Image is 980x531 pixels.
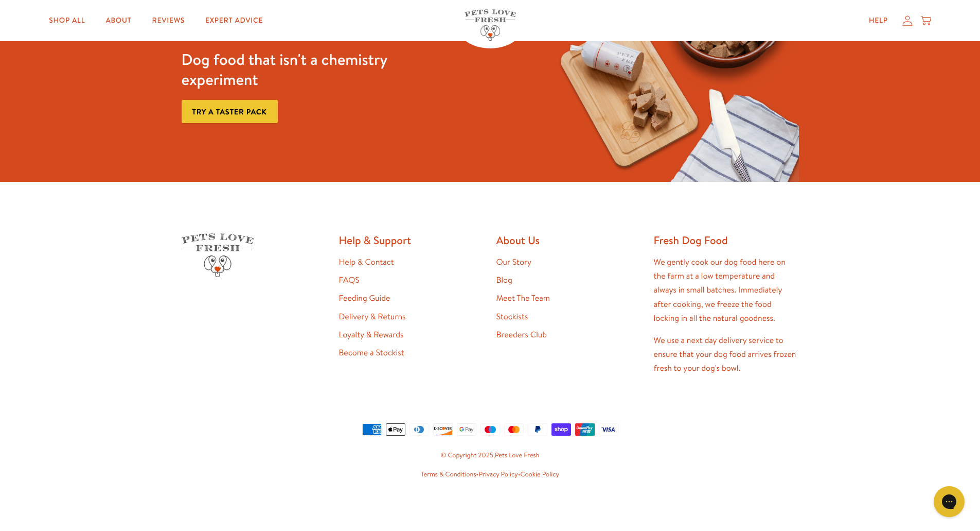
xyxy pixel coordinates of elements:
[339,233,484,247] h2: Help & Support
[929,483,970,521] iframe: Gorgias live chat messenger
[496,233,642,247] h2: About Us
[478,470,518,479] a: Privacy Policy
[339,347,404,358] a: Become a Stockist
[97,10,139,31] a: About
[339,293,390,304] a: Feeding Guide
[144,10,193,31] a: Reviews
[182,100,278,123] a: Try a taster pack
[496,293,550,304] a: Meet The Team
[496,275,512,286] a: Blog
[339,329,404,340] a: Loyalty & Rewards
[339,275,360,286] a: FAQS
[496,311,528,322] a: Stockists
[496,329,547,340] a: Breeders Club
[521,470,559,479] a: Cookie Policy
[654,255,799,326] p: We gently cook our dog food here on the farm at a low temperature and always in small batches. Im...
[339,311,406,322] a: Delivery & Returns
[182,233,254,277] img: Pets Love Fresh
[421,470,476,479] a: Terms & Conditions
[182,450,799,461] small: © Copyright 2025,
[861,10,896,31] a: Help
[465,9,516,41] img: Pets Love Fresh
[197,10,271,31] a: Expert Advice
[654,233,799,247] h2: Fresh Dog Food
[496,256,532,268] a: Our Story
[654,334,799,376] p: We use a next day delivery service to ensure that your dog food arrives frozen fresh to your dog'...
[495,451,539,460] a: Pets Love Fresh
[339,256,394,268] a: Help & Contact
[182,49,434,90] h3: Dog food that isn't a chemistry experiment
[182,469,799,481] small: • •
[41,10,93,31] a: Shop All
